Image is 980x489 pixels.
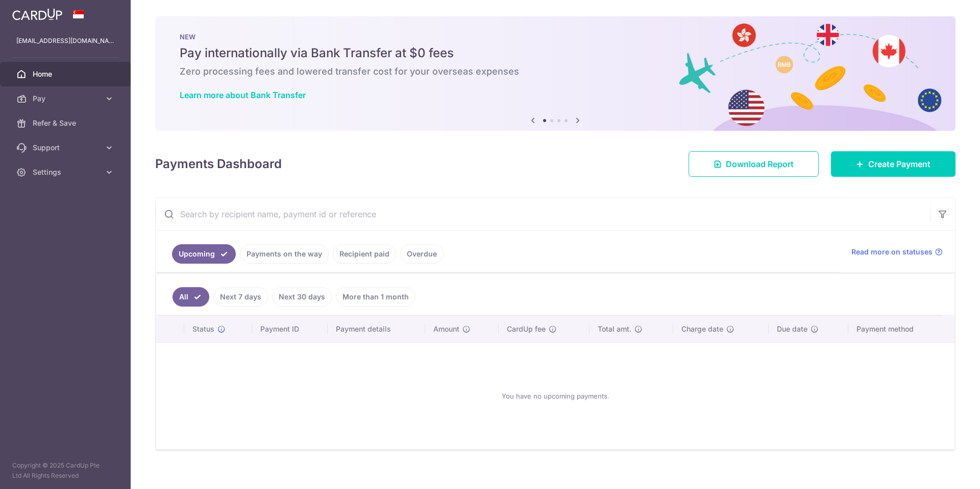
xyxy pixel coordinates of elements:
[400,244,444,264] a: Overdue
[155,16,955,131] img: Bank transfer banner
[831,151,955,177] a: Create Payment
[33,143,100,153] span: Support
[333,244,396,264] a: Recipient paid
[172,244,236,264] a: Upcoming
[851,247,943,257] a: Read more on statuses
[848,316,954,342] th: Payment method
[868,158,930,170] span: Create Payment
[180,65,931,78] h6: Zero processing fees and lowered transfer cost for your overseas expenses
[180,90,306,100] a: Learn more about Bank Transfer
[726,158,794,170] span: Download Report
[507,324,546,334] span: CardUp fee
[16,36,114,46] p: [EMAIL_ADDRESS][DOMAIN_NAME]
[328,316,426,342] th: Payment details
[598,324,631,334] span: Total amt.
[168,351,942,441] div: You have no upcoming payments.
[336,287,415,307] a: More than 1 month
[240,244,329,264] a: Payments on the way
[180,45,931,61] h5: Pay internationally via Bank Transfer at $0 fees
[252,316,328,342] th: Payment ID
[433,324,459,334] span: Amount
[180,33,931,41] p: NEW
[156,198,930,230] input: Search by recipient name, payment id or reference
[192,324,214,334] span: Status
[12,8,62,20] img: CardUp
[689,151,819,177] a: Download Report
[173,287,209,307] a: All
[33,69,100,79] span: Home
[851,247,933,257] span: Read more on statuses
[272,287,332,307] a: Next 30 days
[681,324,723,334] span: Charge date
[33,167,100,177] span: Settings
[33,118,100,128] span: Refer & Save
[777,324,807,334] span: Due date
[155,155,282,173] h4: Payments Dashboard
[33,94,100,104] span: Pay
[213,287,268,307] a: Next 7 days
